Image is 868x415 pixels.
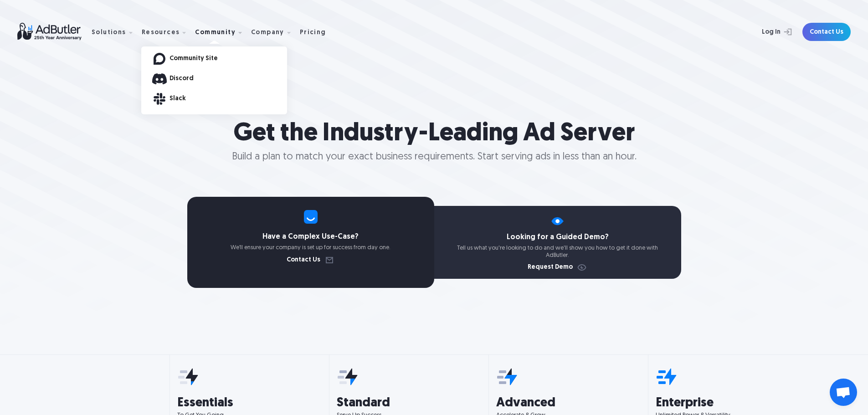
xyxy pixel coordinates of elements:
[434,234,681,241] h4: Looking for a Guided Demo?
[187,244,434,251] p: We’ll ensure your company is set up for success from day one.
[251,30,284,36] div: Company
[528,264,587,271] a: Request Demo
[195,30,236,36] div: Community
[169,96,287,102] a: Slack
[92,30,126,36] div: Solutions
[169,56,287,62] a: Community Site
[496,397,641,410] h3: Advanced
[141,46,287,114] nav: Community
[177,397,322,410] h3: Essentials
[830,379,857,406] div: Open chat
[300,30,326,36] div: Pricing
[169,76,287,82] a: Discord
[287,257,335,263] a: Contact Us
[142,30,180,36] div: Resources
[142,18,194,46] div: Resources
[802,23,851,41] a: Contact Us
[187,233,434,241] h4: Have a Complex Use-Case?
[92,18,140,46] div: Solutions
[251,18,298,46] div: Company
[300,28,334,36] a: Pricing
[434,245,681,259] p: Tell us what you're looking to do and we'll show you how to get it done with AdButler.
[195,18,249,46] div: Community
[738,23,797,41] a: Log In
[656,397,800,410] h3: Enterprise
[337,397,481,410] h3: Standard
